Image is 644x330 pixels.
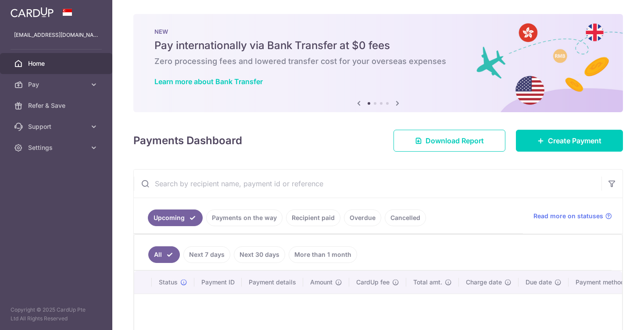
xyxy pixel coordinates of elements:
a: Read more on statuses [533,212,612,220]
th: Payment method [569,271,635,294]
span: Charge date [466,278,502,287]
img: CardUp [11,7,54,18]
h6: Zero processing fees and lowered transfer cost for your overseas expenses [154,56,602,67]
span: CardUp fee [356,278,390,287]
a: Recipient paid [286,209,340,226]
span: Total amt. [413,278,442,287]
a: More than 1 month [289,246,357,263]
span: Read more on statuses [533,212,603,220]
span: Settings [28,143,86,152]
input: Search by recipient name, payment id or reference [134,170,601,198]
p: [EMAIL_ADDRESS][DOMAIN_NAME] [14,31,98,39]
span: Create Payment [548,135,601,146]
a: Overdue [344,209,381,226]
span: Download Report [426,135,484,146]
span: Refer & Save [28,101,86,110]
a: Cancelled [385,209,426,226]
a: Payments on the way [206,209,283,226]
th: Payment details [242,271,303,294]
th: Payment ID [194,271,242,294]
a: Next 7 days [183,246,230,263]
span: Status [159,278,178,287]
a: Download Report [394,130,505,152]
h5: Pay internationally via Bank Transfer at $0 fees [154,39,602,53]
span: Amount [310,278,333,287]
span: Due date [526,278,552,287]
a: All [148,246,180,263]
a: Upcoming [148,209,203,226]
span: Home [28,59,86,68]
h4: Payments Dashboard [133,133,242,149]
img: Bank transfer banner [133,14,623,112]
a: Create Payment [516,130,623,152]
span: Support [28,122,86,131]
a: Next 30 days [234,246,285,263]
span: Pay [28,80,86,89]
p: NEW [154,28,602,35]
a: Learn more about Bank Transfer [154,77,263,86]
